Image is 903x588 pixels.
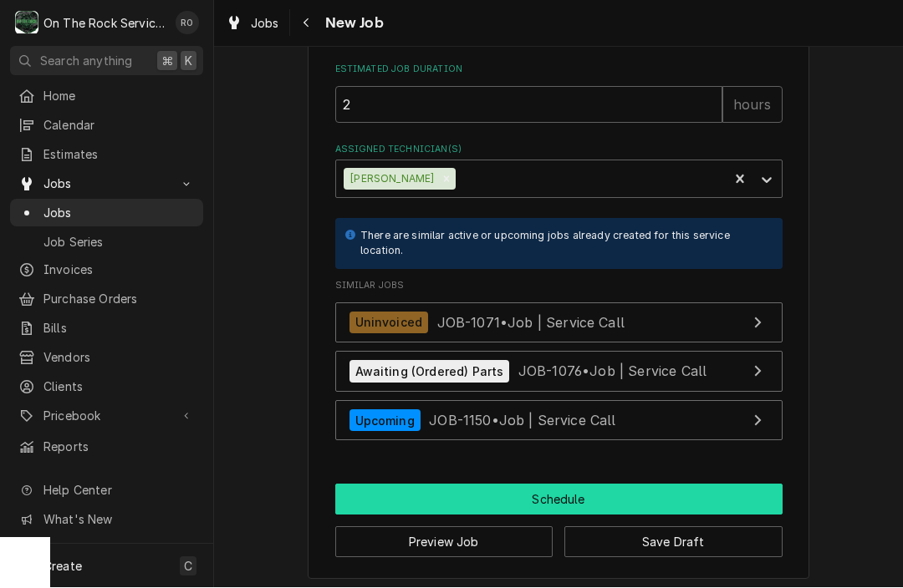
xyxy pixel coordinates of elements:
[722,87,783,124] div: hours
[335,280,783,293] span: Similar Jobs
[43,511,193,529] span: What's New
[10,170,203,198] a: Go to Jobs
[335,144,783,198] div: Assigned Technician(s)
[176,12,199,35] div: Rich Ortega's Avatar
[10,47,203,76] button: Search anything⌘K
[43,408,170,425] span: Pricebook
[335,484,783,558] div: Button Group
[335,484,783,515] div: Button Group Row
[43,117,195,134] span: Calendar
[15,12,38,35] div: O
[349,410,421,433] div: Upcoming
[335,401,783,442] a: View Job
[43,438,195,456] span: Reports
[518,363,707,380] span: JOB-1076 • Job | Service Call
[10,373,203,401] a: Clients
[429,413,615,429] span: JOB-1150 • Job | Service Call
[10,83,203,110] a: Home
[43,234,195,251] span: Job Series
[43,291,195,308] span: Purchase Orders
[43,560,82,574] span: Create
[437,169,456,190] div: Remove Ray Beals
[10,506,203,534] a: Go to What's New
[251,15,279,33] span: Jobs
[360,229,766,260] div: There are similar active or upcoming jobs already created for this service location.
[161,53,173,70] span: ⌘
[43,349,195,367] span: Vendors
[10,256,203,284] a: Invoices
[43,175,170,193] span: Jobs
[43,320,195,337] span: Bills
[43,88,195,105] span: Home
[219,10,286,38] a: Jobs
[320,13,384,35] span: New Job
[10,433,203,461] a: Reports
[437,314,625,331] span: JOB-1071 • Job | Service Call
[176,12,199,35] div: RO
[335,515,783,558] div: Button Group Row
[335,484,783,515] button: Schedule
[335,63,783,123] div: Estimated Job Duration
[335,527,554,558] button: Preview Job
[349,361,510,383] div: Awaiting (Ordered) Parts
[10,315,203,342] a: Bills
[10,286,203,313] a: Purchase Orders
[43,205,195,222] span: Jobs
[564,527,783,558] button: Save Draft
[184,558,192,575] span: C
[10,200,203,227] a: Jobs
[185,53,192,70] span: K
[43,378,195,396] span: Clients
[344,169,437,190] div: [PERSON_NAME]
[335,303,783,344] a: View Job
[335,280,783,449] div: Similar Jobs
[10,403,203,430] a: Go to Pricebook
[43,482,193,499] span: Help Center
[43,15,166,33] div: On The Rock Services
[43,146,195,164] span: Estimates
[10,229,203,256] a: Job Series
[10,112,203,139] a: Calendar
[15,12,38,35] div: On The Rock Services's Avatar
[10,344,203,372] a: Vendors
[10,141,203,169] a: Estimates
[335,63,783,77] label: Estimated Job Duration
[349,312,429,335] div: Uninvoiced
[335,144,783,157] label: Assigned Technician(s)
[40,53,132,70] span: Search anything
[10,477,203,504] a: Go to Help Center
[335,352,783,393] a: View Job
[43,261,195,279] span: Invoices
[293,10,320,37] button: Navigate back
